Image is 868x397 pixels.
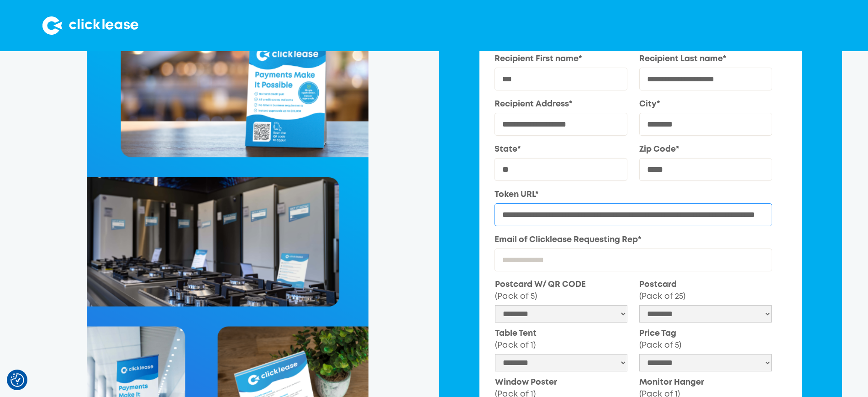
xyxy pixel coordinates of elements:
[494,53,627,65] label: Recipient First name*
[495,342,536,349] span: (Pack of 1)
[494,99,627,111] label: Recipient Address*
[42,16,138,35] img: Clicklease logo
[639,342,681,349] span: (Pack of 5)
[639,99,772,111] label: City*
[495,328,627,352] label: Table Tent
[639,293,685,300] span: (Pack of 25)
[11,373,24,387] button: Consent Preferences
[495,279,627,303] label: Postcard W/ QR CODE
[494,234,772,246] label: Email of Clicklease Requesting Rep*
[11,373,24,387] img: Revisit consent button
[495,293,537,300] span: (Pack of 5)
[494,144,627,156] label: State*
[639,53,772,65] label: Recipient Last name*
[639,328,772,352] label: Price Tag
[639,144,772,156] label: Zip Code*
[494,189,772,201] label: Token URL*
[639,279,772,303] label: Postcard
